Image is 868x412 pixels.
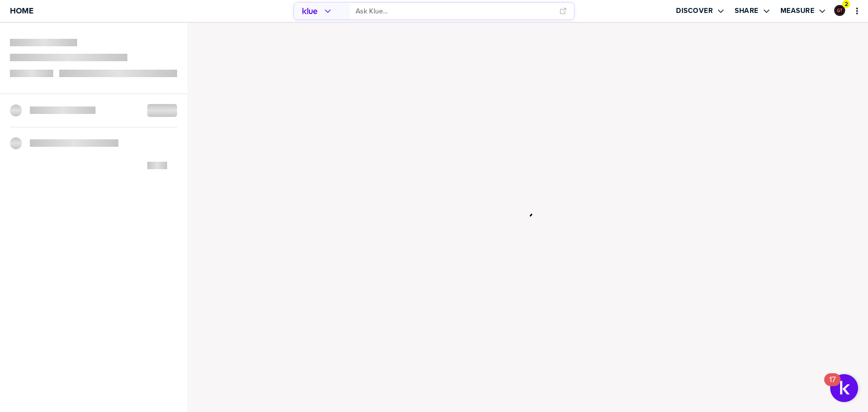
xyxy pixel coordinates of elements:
[834,5,845,16] div: Graham Tutti
[833,4,846,17] a: Edit Profile
[829,380,836,393] div: 17
[830,374,858,402] button: Open Resource Center, 17 new notifications
[780,6,815,15] label: Measure
[10,6,33,15] span: Home
[735,6,759,15] label: Share
[356,3,554,19] input: Ask Klue...
[676,6,713,15] label: Discover
[845,0,848,8] span: 2
[835,6,844,15] img: ee1355cada6433fc92aa15fbfe4afd43-sml.png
